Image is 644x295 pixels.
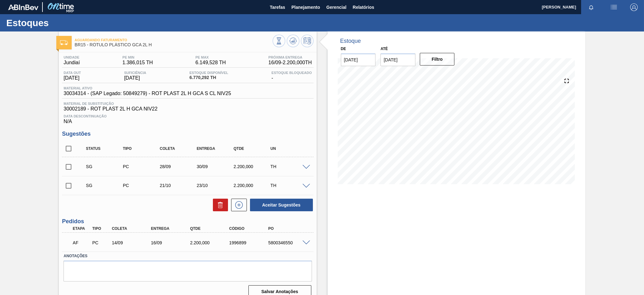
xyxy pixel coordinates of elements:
div: Nova sugestão [228,199,247,211]
div: Etapa [71,226,92,231]
div: 1996899 [228,240,272,245]
div: 2.200,000 [232,164,274,169]
div: Tipo [91,226,111,231]
div: Pedido de Compra [91,240,111,245]
div: 2.200,000 [188,240,232,245]
span: BR15 - RÓTULO PLÁSTICO GCA 2L H [75,43,272,47]
span: 6.149,528 TH [195,60,226,65]
p: AF [73,240,90,245]
button: Visão Geral dos Estoques [273,35,285,47]
div: 23/10/2025 [195,183,236,188]
button: Aceitar Sugestões [250,199,313,211]
span: 30002189 - ROT PLAST 2L H GCA NIV22 [64,106,312,112]
button: Notificações [581,3,601,12]
div: Aguardando Faturamento [71,236,92,250]
div: 16/09/2025 [149,240,193,245]
div: N/A [62,112,313,124]
div: Status [84,146,126,151]
span: Próxima Entrega [269,55,312,59]
img: userActions [610,3,618,11]
div: Entrega [149,226,193,231]
div: Coleta [110,226,154,231]
span: Unidade [64,55,80,59]
div: 21/10/2025 [158,183,200,188]
div: Entrega [195,146,236,151]
div: Tipo [121,146,163,151]
span: Aguardando Faturamento [75,38,272,42]
img: Logout [630,3,638,11]
h1: Estoques [6,19,118,26]
div: 30/09/2025 [195,164,236,169]
div: UN [269,146,310,151]
input: dd/mm/yyyy [341,54,376,66]
div: Qtde [188,226,232,231]
div: Aceitar Sugestões [247,198,314,212]
label: Anotações [64,252,312,261]
div: Excluir Sugestões [210,199,228,211]
div: 2.200,000 [232,183,274,188]
div: Pedido de Compra [121,164,163,169]
span: Planejamento [291,3,320,11]
div: PO [267,226,311,231]
div: TH [269,164,310,169]
span: [DATE] [64,75,81,81]
span: Gerencial [326,3,347,11]
span: [DATE] [124,75,146,81]
span: Estoque Disponível [189,71,228,75]
img: Ícone [60,40,68,45]
div: Sugestão Criada [84,183,126,188]
div: Estoque [340,38,361,44]
span: Estoque Bloqueado [271,71,312,75]
div: Coleta [158,146,200,151]
span: 16/09 - 2.200,000 TH [269,60,312,65]
div: Sugestão Criada [84,164,126,169]
span: 1.386,015 TH [122,60,153,65]
div: Qtde [232,146,274,151]
img: TNhmsLtSVTkK8tSr43FrP2fwEKptu5GPRR3wAAAABJRU5ErkJggg== [8,4,38,10]
span: PE MIN [122,55,153,59]
div: Pedido de Compra [121,183,163,188]
button: Programar Estoque [301,35,314,47]
div: TH [269,183,310,188]
span: 30034314 - (SAP Legado: 50849279) - ROT PLAST 2L H GCA S CL NIV25 [64,91,231,96]
h3: Sugestões [62,131,313,137]
div: 5800346550 [267,240,311,245]
label: Até [380,47,388,51]
input: dd/mm/yyyy [380,54,415,66]
span: Jundiaí [64,60,80,65]
span: PE MAX [195,55,226,59]
span: Data Descontinuação [64,114,312,118]
button: Filtro [420,53,455,65]
button: Atualizar Gráfico [287,35,299,47]
div: - [270,71,313,81]
label: De [341,47,346,51]
span: Material de Substituição [64,102,312,105]
span: Tarefas [270,3,285,11]
span: Data out [64,71,81,75]
span: Relatórios [353,3,374,11]
span: 6.770,292 TH [189,75,228,80]
span: Material ativo [64,86,231,90]
div: Código [228,226,272,231]
div: 28/09/2025 [158,164,200,169]
h3: Pedidos [62,218,313,225]
div: 14/09/2025 [110,240,154,245]
span: Suficiência [124,71,146,75]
